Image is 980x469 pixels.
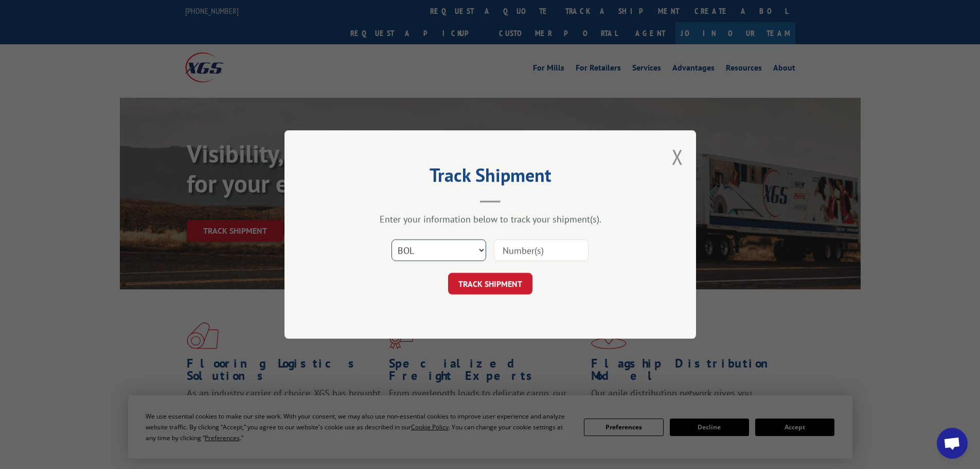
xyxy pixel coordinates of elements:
div: Enter your information below to track your shipment(s). [336,213,645,225]
button: TRACK SHIPMENT [448,273,532,294]
div: Open chat [937,428,968,459]
button: Close modal [672,143,683,170]
h2: Track Shipment [336,168,645,187]
input: Number(s) [494,239,589,261]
